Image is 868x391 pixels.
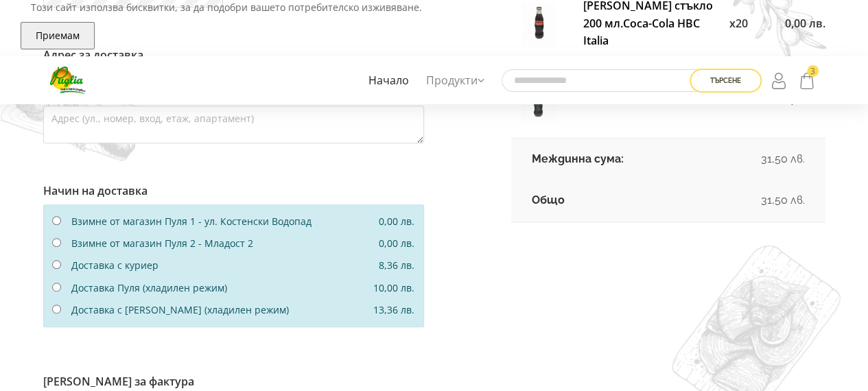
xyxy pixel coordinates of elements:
td: 31,50 лв. [706,180,825,222]
div: Доставка Пуля (хладилен режим) [71,281,363,296]
td: Междинна сума: [511,139,706,180]
span: x4 [729,92,741,107]
div: 0,00 лв. [368,214,425,229]
button: Приемам [21,22,95,49]
a: Кока Кола 1 л. стъкло [583,92,701,107]
a: Login [769,67,792,93]
span: 3 [807,65,819,77]
div: 8,36 лв. [368,258,425,273]
input: Взимне от магазин Пуля 1 - ул. Костенски Водопад 0,00 лв. [52,216,61,225]
input: Доставка Пуля (хладилен режим) 10,00 лв. [52,283,61,292]
input: Търсене в сайта [502,69,707,92]
div: Доставка с куриер [71,258,368,273]
td: Общо [511,180,706,222]
a: 3 [795,67,819,93]
h6: Начин на доставка [43,185,424,198]
div: 10,00 лв. [363,281,425,296]
div: 13,36 лв. [363,303,425,318]
div: Взимне от магазин Пуля 2 - Младост 2 [71,236,368,251]
input: Доставка с куриер 8,36 лв. [52,260,61,269]
a: Начало [365,65,412,97]
input: Взимне от магазин Пуля 2 - Младост 2 0,00 лв. [52,238,61,247]
a: Продукти [423,65,488,97]
div: Взимне от магазин Пуля 1 - ул. Костенски Водопад [71,214,368,229]
button: Търсене [690,69,762,93]
div: 0,00 лв. [368,236,425,251]
div: Доставка с [PERSON_NAME] (хладилен режим) [71,303,363,318]
input: Доставка с [PERSON_NAME] (хладилен режим) 13,36 лв. [52,305,61,313]
td: 31,50 лв. [706,139,825,180]
h6: [PERSON_NAME] за фактура [43,375,424,388]
label: Адрес (ул., номер, вход, етаж, апартамент) [51,114,255,123]
span: 0,00 лв. [785,92,825,107]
